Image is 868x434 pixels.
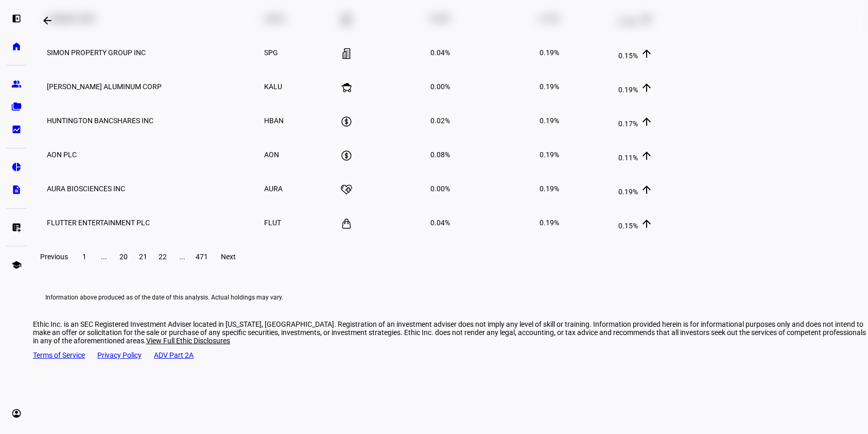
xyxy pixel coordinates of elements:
[47,82,162,91] span: [PERSON_NAME] ALUMINUM CORP
[47,185,125,193] span: AURA BIOSCIENCES INC
[430,151,450,159] span: 0.08%
[82,253,86,261] span: 1
[159,253,167,261] span: 22
[430,48,450,57] span: 0.04%
[264,185,283,193] span: AURA
[640,47,653,60] mat-icon: arrow_upward
[618,222,638,230] span: 0.15%
[264,48,278,57] span: SPG
[640,183,653,196] mat-icon: arrow_upward
[640,149,653,162] mat-icon: arrow_upward
[95,246,113,267] button: ...
[6,74,27,94] a: group
[101,253,107,261] span: ...
[540,219,559,227] span: 0.19%
[11,162,22,172] eth-mat-symbol: pie_chart
[11,13,22,24] eth-mat-symbol: left_panel_open
[47,151,77,159] span: AON PLC
[97,351,142,359] a: Privacy Policy
[618,52,638,60] span: 0.15%
[640,218,653,230] mat-icon: arrow_upward
[11,41,22,52] eth-mat-symbol: home
[618,86,638,94] span: 0.19%
[11,185,22,195] eth-mat-symbol: description
[618,154,638,162] span: 0.11%
[47,116,153,125] span: HUNTINGTON BANCSHARES INC
[6,157,27,177] a: pie_chart
[540,151,559,159] span: 0.19%
[212,246,245,267] button: Next
[430,82,450,91] span: 0.00%
[11,102,22,112] eth-mat-symbol: folder_copy
[75,246,94,267] button: 1
[41,14,54,27] mat-icon: arrow_backwards
[264,116,284,125] span: HBAN
[640,115,653,128] mat-icon: arrow_upward
[430,185,450,193] span: 0.00%
[6,119,27,140] a: bid_landscape
[40,253,68,261] span: Previous
[430,219,450,227] span: 0.04%
[540,82,559,91] span: 0.19%
[45,294,859,302] eth-footer-disclaimer: Information above produced as of the date of this analysis. Actual holdings may vary.
[11,260,22,270] eth-mat-symbol: school
[173,246,192,267] button: ...
[618,120,638,128] span: 0.17%
[47,48,146,57] span: SIMON PROPERTY GROUP INC
[34,246,74,267] button: Previous
[6,96,27,117] a: folder_copy
[540,185,559,193] span: 0.19%
[47,219,150,227] span: FLUTTER ENTERTAINMENT PLC
[114,246,133,267] button: 20
[11,222,22,232] eth-mat-symbol: list_alt_add
[430,116,450,125] span: 0.02%
[193,246,211,267] button: 471
[33,351,85,359] a: Terms of Service
[618,188,638,196] span: 0.19%
[264,82,282,91] span: KALU
[264,219,281,227] span: FLUT
[196,253,208,261] span: 471
[640,81,653,94] mat-icon: arrow_upward
[11,79,22,89] eth-mat-symbol: group
[6,36,27,57] a: home
[11,408,22,419] eth-mat-symbol: account_circle
[179,253,185,261] span: ...
[540,116,559,125] span: 0.19%
[540,48,559,57] span: 0.19%
[11,124,22,135] eth-mat-symbol: bid_landscape
[6,179,27,200] a: description
[264,151,279,159] span: AON
[153,246,172,267] button: 22
[221,253,236,261] span: Next
[119,253,128,261] span: 20
[154,351,194,359] a: ADV Part 2A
